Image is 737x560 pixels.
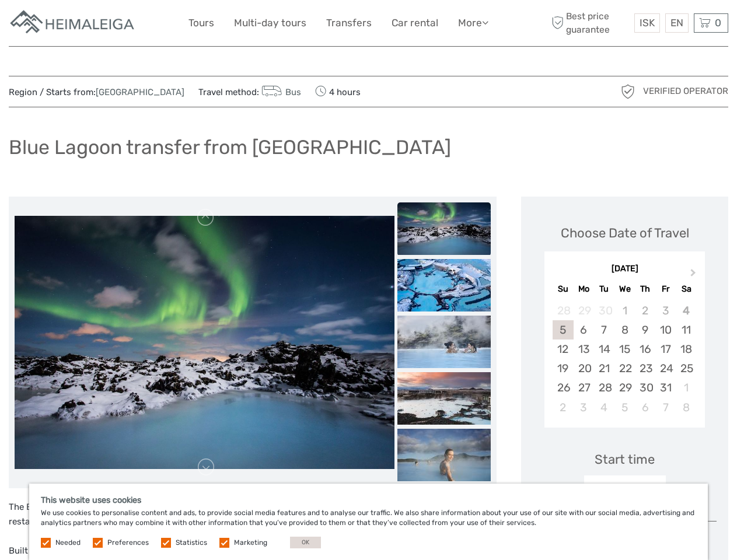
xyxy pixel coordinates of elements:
[397,429,491,481] img: de75203f34c24bcc87a71791098dfd35_slider_thumbnail.jpg
[397,259,491,311] img: 2e8a66f8283d4bb9b16dd5b12888a471_slider_thumbnail.jpg
[397,316,491,368] img: 0734928c4dda408992eb457f7a58de78_slider_thumbnail.jpg
[553,378,573,397] div: Choose Sunday, October 26th, 2025
[655,301,676,320] div: Not available Friday, October 3rd, 2025
[9,9,137,37] img: Apartments in Reykjavik
[458,15,488,32] a: More
[635,320,655,339] div: Choose Thursday, October 9th, 2025
[655,398,676,417] div: Choose Friday, November 7th, 2025
[676,339,696,359] div: Choose Saturday, October 18th, 2025
[107,538,149,548] label: Preferences
[614,320,635,339] div: Choose Wednesday, October 8th, 2025
[549,10,631,36] span: Best price guarantee
[635,378,655,397] div: Choose Thursday, October 30th, 2025
[574,359,594,378] div: Choose Monday, October 20th, 2025
[635,281,655,297] div: Th
[553,320,573,339] div: Choose Sunday, October 5th, 2025
[713,17,723,29] span: 0
[397,372,491,425] img: 540a6d6f40f94b05b1b83c4f2302ba43_slider_thumbnail.jpg
[392,15,438,32] a: Car rental
[41,495,696,505] h5: This website uses cookies
[676,398,696,417] div: Choose Saturday, November 8th, 2025
[676,281,696,297] div: Sa
[594,339,614,359] div: Choose Tuesday, October 14th, 2025
[655,281,676,297] div: Fr
[614,378,635,397] div: Choose Wednesday, October 29th, 2025
[234,15,306,32] a: Multi-day tours
[574,398,594,417] div: Choose Monday, November 3rd, 2025
[198,83,301,100] span: Travel method:
[574,378,594,397] div: Choose Monday, October 27th, 2025
[635,398,655,417] div: Choose Thursday, November 6th, 2025
[614,301,635,320] div: Not available Wednesday, October 1st, 2025
[685,266,704,285] button: Next Month
[315,83,361,100] span: 4 hours
[655,378,676,397] div: Choose Friday, October 31st, 2025
[614,339,635,359] div: Choose Wednesday, October 15th, 2025
[15,216,394,469] img: 4d9c401caf574c8bb86078cc33bf21a8_main_slider.jpg
[614,281,635,297] div: We
[326,15,372,32] a: Transfers
[665,13,689,33] div: EN
[584,475,666,502] div: 07:30
[561,224,689,242] div: Choose Date of Travel
[553,339,573,359] div: Choose Sunday, October 12th, 2025
[594,281,614,297] div: Tu
[655,359,676,378] div: Choose Friday, October 24th, 2025
[676,301,696,320] div: Not available Saturday, October 4th, 2025
[594,301,614,320] div: Not available Tuesday, September 30th, 2025
[9,500,497,530] p: The Blue Lagoon is world-famous for a reason! Soak in the healing milky blue water, enjoy spa ser...
[640,17,655,29] span: ISK
[619,82,637,101] img: verified_operator_grey_128.png
[553,398,573,417] div: Choose Sunday, November 2nd, 2025
[655,339,676,359] div: Choose Friday, October 17th, 2025
[96,87,184,97] a: [GEOGRAPHIC_DATA]
[574,281,594,297] div: Mo
[676,378,696,397] div: Choose Saturday, November 1st, 2025
[635,301,655,320] div: Not available Thursday, October 2nd, 2025
[9,135,451,159] h1: Blue Lagoon transfer from [GEOGRAPHIC_DATA]
[643,85,728,97] span: Verified Operator
[188,15,214,32] a: Tours
[397,202,491,255] img: 4d9c401caf574c8bb86078cc33bf21a8_slider_thumbnail.jpg
[655,320,676,339] div: Choose Friday, October 10th, 2025
[594,359,614,378] div: Choose Tuesday, October 21st, 2025
[614,398,635,417] div: Choose Wednesday, November 5th, 2025
[55,538,81,548] label: Needed
[574,339,594,359] div: Choose Monday, October 13th, 2025
[544,263,705,275] div: [DATE]
[594,378,614,397] div: Choose Tuesday, October 28th, 2025
[548,301,701,417] div: month 2025-10
[553,281,573,297] div: Su
[635,359,655,378] div: Choose Thursday, October 23rd, 2025
[9,86,184,99] span: Region / Starts from:
[176,538,207,548] label: Statistics
[614,359,635,378] div: Choose Wednesday, October 22nd, 2025
[594,320,614,339] div: Choose Tuesday, October 7th, 2025
[259,87,301,97] a: Bus
[553,359,573,378] div: Choose Sunday, October 19th, 2025
[29,484,708,560] div: We use cookies to personalise content and ads, to provide social media features and to analyse ou...
[595,450,655,468] div: Start time
[594,398,614,417] div: Choose Tuesday, November 4th, 2025
[676,359,696,378] div: Choose Saturday, October 25th, 2025
[574,320,594,339] div: Choose Monday, October 6th, 2025
[234,538,267,548] label: Marketing
[635,339,655,359] div: Choose Thursday, October 16th, 2025
[574,301,594,320] div: Not available Monday, September 29th, 2025
[676,320,696,339] div: Choose Saturday, October 11th, 2025
[553,301,573,320] div: Not available Sunday, September 28th, 2025
[290,537,321,548] button: OK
